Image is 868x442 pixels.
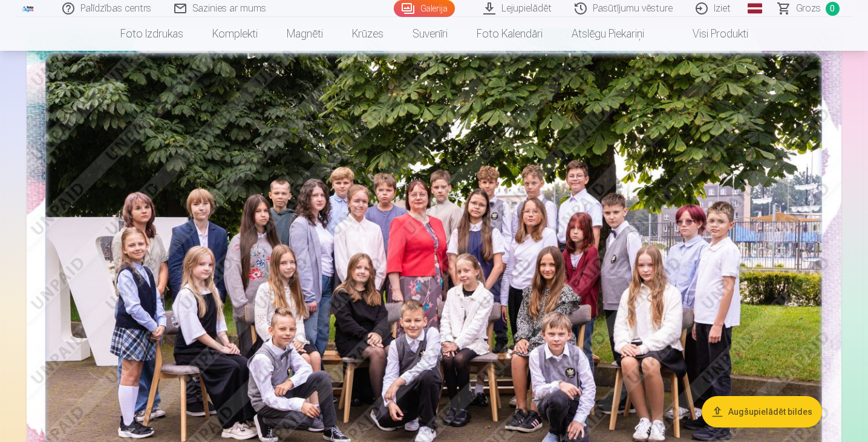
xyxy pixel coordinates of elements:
img: /fa1 [22,5,35,12]
a: Krūzes [338,17,398,51]
a: Foto kalendāri [462,17,557,51]
a: Komplekti [198,17,272,51]
a: Foto izdrukas [106,17,198,51]
span: 0 [826,2,840,16]
a: Atslēgu piekariņi [557,17,659,51]
a: Magnēti [272,17,338,51]
a: Suvenīri [398,17,462,51]
a: Visi produkti [659,17,763,51]
button: Augšupielādēt bildes [702,396,822,427]
span: Grozs [796,1,821,16]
